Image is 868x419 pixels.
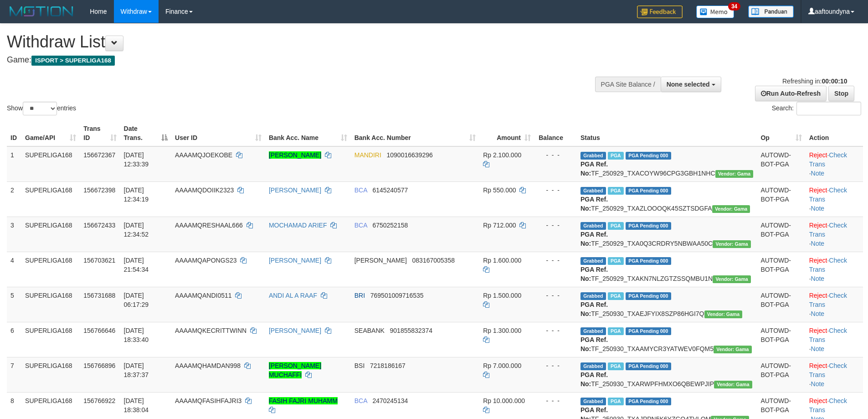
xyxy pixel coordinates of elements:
[806,120,863,146] th: Action
[637,5,683,18] img: Feedback.jpg
[538,361,573,370] div: - - -
[370,292,424,299] span: Copy 769501009716535 to clipboard
[83,257,115,264] span: 156703621
[806,322,863,357] td: · ·
[538,291,573,300] div: - - -
[806,181,863,217] td: · ·
[608,222,624,230] span: Marked by aafsoycanthlai
[21,146,80,182] td: SUPERLIGA168
[811,275,825,282] a: Note
[577,357,757,392] td: TF_250930_TXARWPFHMXO6QBEWPJIP
[354,222,367,229] span: BCA
[806,357,863,392] td: · ·
[811,205,825,212] a: Note
[577,217,757,252] td: TF_250929_TXA0Q3CRDRY5NBWAA50C
[372,397,408,404] span: Copy 2470245134 to clipboard
[269,222,327,229] a: MOCHAMAD ARIEF
[23,102,57,115] select: Showentries
[580,266,608,282] b: PGA Ref. No:
[354,327,385,334] span: SEABANK
[811,310,825,317] a: Note
[580,371,608,388] b: PGA Ref. No:
[21,357,80,392] td: SUPERLIGA168
[580,152,606,160] span: Grabbed
[175,362,241,369] span: AAAAMQHAMDAN998
[661,77,721,92] button: None selected
[7,102,76,115] label: Show entries
[351,120,479,146] th: Bank Acc. Number: activate to sort column ascending
[577,120,757,146] th: Status
[483,327,521,334] span: Rp 1.300.000
[608,398,624,405] span: Marked by aafsoumeymey
[175,397,241,404] span: AAAAMQFASIHFAJRI3
[828,86,854,101] a: Stop
[608,152,624,160] span: Marked by aafsengchandara
[265,120,351,146] th: Bank Acc. Name: activate to sort column ascending
[124,151,149,168] span: [DATE] 12:33:39
[83,327,115,334] span: 156766646
[626,187,671,195] span: PGA Pending
[171,120,265,146] th: User ID: activate to sort column ascending
[370,362,406,369] span: Copy 7218186167 to clipboard
[704,310,743,318] span: Vendor URL: https://trx31.1velocity.biz
[580,362,606,370] span: Grabbed
[269,292,317,299] a: ANDI AL A RAAF
[124,292,149,308] span: [DATE] 06:17:29
[608,327,624,335] span: Marked by aafheankoy
[577,322,757,357] td: TF_250930_TXAAMYCR3YATWEV0FQM5
[626,257,671,265] span: PGA Pending
[580,187,606,195] span: Grabbed
[809,397,827,404] a: Reject
[577,252,757,287] td: TF_250929_TXAKN7NLZGTZSSQMBU1N
[580,160,608,177] b: PGA Ref. No:
[483,151,521,159] span: Rp 2.100.000
[796,102,861,115] input: Search:
[811,240,825,247] a: Note
[83,397,115,404] span: 156766922
[580,292,606,300] span: Grabbed
[626,292,671,300] span: PGA Pending
[7,181,21,217] td: 2
[483,186,516,194] span: Rp 550.000
[811,170,825,177] a: Note
[595,77,661,92] div: PGA Site Balance /
[577,146,757,182] td: TF_250929_TXACOYW96CPG3GBH1NHC
[354,397,367,404] span: BCA
[809,292,847,308] a: Check Trans
[608,257,624,265] span: Marked by aafchhiseyha
[354,292,365,299] span: BRI
[372,186,408,194] span: Copy 6145240577 to clipboard
[538,221,573,230] div: - - -
[772,102,861,115] label: Search:
[608,362,624,370] span: Marked by aafsengchandara
[748,5,794,18] img: panduan.png
[7,287,21,322] td: 5
[354,257,407,264] span: [PERSON_NAME]
[538,150,573,160] div: - - -
[757,181,805,217] td: AUTOWD-BOT-PGA
[269,186,321,194] a: [PERSON_NAME]
[269,397,338,404] a: FASIH FAJRI MUHAMM
[83,151,115,159] span: 156672367
[483,362,521,369] span: Rp 7.000.000
[483,222,516,229] span: Rp 712.000
[806,217,863,252] td: · ·
[713,240,751,248] span: Vendor URL: https://trx31.1velocity.biz
[626,398,671,405] span: PGA Pending
[714,346,752,353] span: Vendor URL: https://trx31.1velocity.biz
[809,222,847,238] a: Check Trans
[372,222,408,229] span: Copy 6750252158 to clipboard
[580,257,606,265] span: Grabbed
[7,5,76,18] img: MOTION_logo.png
[806,146,863,182] td: · ·
[483,257,521,264] span: Rp 1.600.000
[124,222,149,238] span: [DATE] 12:34:52
[7,120,21,146] th: ID
[83,222,115,229] span: 156672433
[7,252,21,287] td: 4
[483,397,525,404] span: Rp 10.000.000
[83,292,115,299] span: 156731688
[354,362,365,369] span: BSI
[175,222,243,229] span: AAAAMQRESHAAL666
[175,151,232,159] span: AAAAMQJOEKOBE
